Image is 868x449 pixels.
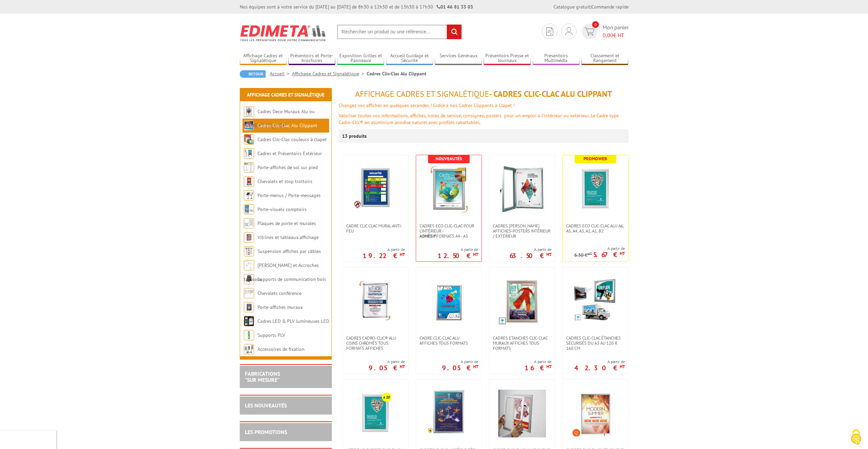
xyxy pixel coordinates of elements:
font: Changez vos affiches en quelques secondes ! Grâce à nos Cadres Clippants à Clapet ! [339,102,515,108]
img: Cadres Deco Muraux Alu ou Bois [244,106,254,117]
span: Cadres Eco Clic-Clac alu A6, A5, A4, A3, A2, A1, B2 [566,223,625,234]
img: Cadre Clic-Clac Alu affiches tous formats [425,278,473,325]
img: Porte-visuels comptoirs [244,204,254,214]
img: Cadres Clic-Clac LED simple face affiches tous formats [572,390,619,437]
span: A partir de [525,359,551,364]
span: A partir de [442,359,478,364]
img: Cadres et Présentoirs Extérieur [244,148,254,159]
span: Cadres Cadro-Clic® Alu coins chromés tous formats affiches [346,335,405,351]
p: 16 € [525,366,551,370]
img: Vitrines et tableaux affichage [244,232,254,242]
span: A partir de [369,359,405,364]
sup: HT [546,252,551,257]
a: Présentoirs Multimédia [533,53,580,64]
span: Affichage Cadres et Signalétique [355,89,489,99]
sup: HT [473,252,478,257]
span: 0,00 [603,32,613,39]
sup: HT [546,364,551,370]
a: Présentoirs Presse et Journaux [484,53,531,64]
a: Commande rapide [591,4,629,10]
a: Porte-menus / Porte-messages [258,192,321,198]
a: Retour [240,70,266,78]
span: Cadre Clic-Clac Alu affiches tous formats [420,335,478,346]
a: Cadre CLIC CLAC Mural ANTI-FEU [343,223,408,234]
img: Lot de 10 cadres Clic-Clac Eco mural A6, A5, A4, A3, A2, B2. [352,390,399,437]
a: Cadres et Présentoirs Extérieur [258,150,322,156]
a: Supports PLV [258,332,285,338]
p: 19.22 € [363,254,405,258]
strong: Adhésif [420,233,436,239]
p: 9.05 € [369,366,405,370]
a: FABRICATIONS"Sur Mesure" [245,370,280,383]
img: Edimeta [240,20,327,46]
a: Porte-affiches de sol sur pied [258,164,318,170]
a: Cadres Etanches Clic-Clac muraux affiches tous formats [489,335,555,351]
strong: 01 46 81 33 03 [437,4,473,10]
img: Porte-affiches muraux [244,302,254,312]
sup: HT [400,252,405,257]
span: Cadres Eco Clic-Clac pour l'intérieur - formats A4 - A3 [420,223,478,239]
p: 6.30 € [574,253,592,258]
img: Supports PLV [244,330,254,340]
a: Chevalets conférence [258,290,301,296]
a: Cadres Clic-Clac Étanches Sécurisés du A3 au 120 x 160 cm [563,335,628,351]
a: LES NOUVEAUTÉS [245,402,287,409]
img: Cadres LED & PLV lumineuses LED [244,316,254,326]
span: A partir de [574,246,625,251]
a: Cadres Eco Clic-Clac alu A6, A5, A4, A3, A2, A1, B2 [563,223,628,234]
a: Chevalets et stop trottoirs [258,178,312,184]
font: Valoriser toutes vos informations, affiches, notes de service, consignes, posters pour un emploi ... [339,113,619,125]
sup: HT [400,364,405,370]
a: Vitrines et tableaux affichage [258,234,319,240]
a: Accueil [270,71,292,77]
a: Plaques de porte et murales [258,220,316,226]
a: Cadres Eco Clic-Clac pour l'intérieur -Adhésifformats A4 - A3 [416,223,482,239]
div: | [554,3,629,10]
img: Cadres Clic-Clac Étanches Sécurisés du A3 au 120 x 160 cm [573,278,618,322]
span: Cadre CLIC CLAC Mural ANTI-FEU [346,223,405,234]
img: Chevalets conférence [244,288,254,298]
span: A partir de [438,247,478,252]
a: Cadre Clic-Clac Alu affiches tous formats [416,335,482,346]
img: Cookies (fenêtre modale) [848,429,865,446]
b: Promoweb [584,156,607,162]
a: Affichage Cadres et Signalétique [292,71,367,77]
span: A partir de [510,247,551,252]
a: Catalogue gratuit [554,4,590,10]
sup: HT [473,364,478,370]
span: € HT [603,31,629,39]
a: Suspension affiches par câbles [258,248,321,254]
li: Cadres Clic-Clac Alu Clippant [367,70,426,77]
img: Cadres Clic-Clac Sécurisés Tous formats [427,390,471,434]
img: Cadres Eco Clic-Clac pour l'intérieur - <strong>Adhésif</strong> formats A4 - A3 [425,165,473,213]
a: Cadres Deco Muraux Alu ou [GEOGRAPHIC_DATA] [244,108,315,129]
sup: HT [620,251,625,256]
a: Porte-visuels comptoirs [258,206,307,212]
p: 12.50 € [438,254,478,258]
img: Accessoires de fixation [244,344,254,354]
div: Nos équipes sont à votre service du [DATE] au [DATE] de 8h30 à 12h30 et de 13h30 à 17h30 [240,3,473,10]
span: Cadres Clic-Clac Étanches Sécurisés du A3 au 120 x 160 cm [566,335,625,351]
a: Cadres Cadro-Clic® Alu coins chromés tous formats affiches [343,335,408,351]
input: rechercher [447,25,461,39]
a: Présentoirs et Porte-brochures [289,53,336,64]
span: 0 [592,21,599,28]
img: Cadres Eco Clic-Clac alu A6, A5, A4, A3, A2, A1, B2 [572,165,619,213]
h1: - Cadres Clic-Clac Alu Clippant [339,90,629,99]
p: 42.30 € [574,366,625,370]
a: Classement et Rangement [582,53,629,64]
img: Suspension affiches par câbles [244,246,254,256]
img: Cimaises et Accroches tableaux [244,260,254,270]
a: Cadres Clic-Clac Alu Clippant [258,122,317,129]
a: Exposition Grilles et Panneaux [337,53,384,64]
span: A partir de [363,247,405,252]
p: 5.67 € [593,253,625,257]
img: Plaques de porte et murales [244,218,254,228]
a: Cadres Clic-Clac couleurs à clapet [258,136,327,143]
input: Rechercher un produit ou une référence... [337,25,462,39]
p: 13 produits [342,129,368,143]
a: Affichage Cadres et Signalétique [247,92,324,98]
img: devis rapide [565,27,573,35]
span: A partir de [574,359,625,364]
a: Services Généraux [435,53,482,64]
